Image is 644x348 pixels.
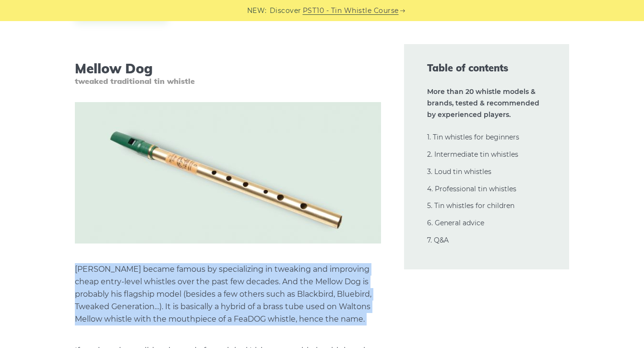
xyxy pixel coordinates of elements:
[427,201,514,210] a: 5. Tin whistles for children
[427,185,516,193] a: 4. Professional tin whistles
[75,102,381,244] img: Mellow Dog Tin Whistle
[427,150,518,159] a: 2. Intermediate tin whistles
[75,263,381,325] p: [PERSON_NAME] became famous by specializing in tweaking and improving cheap entry-level whistles ...
[427,61,546,75] span: Table of contents
[427,236,449,244] a: 7. Q&A
[303,5,399,16] a: PST10 - Tin Whistle Course
[247,5,267,16] span: NEW:
[427,219,484,227] a: 6. General advice
[427,167,491,176] a: 3. Loud tin whistles
[75,60,381,86] h3: Mellow Dog
[270,5,301,16] span: Discover
[427,133,519,141] a: 1. Tin whistles for beginners
[427,87,539,119] strong: More than 20 whistle models & brands, tested & recommended by experienced players.
[75,77,381,86] span: tweaked traditional tin whistle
